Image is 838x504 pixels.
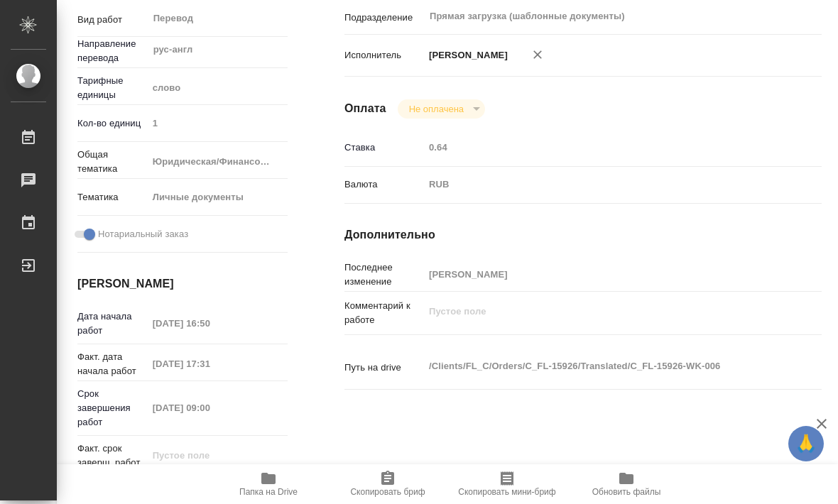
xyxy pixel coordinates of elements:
p: Общая тематика [77,148,148,176]
p: Комментарий к работе [344,299,424,327]
p: Срок завершения работ [77,387,148,429]
button: Не оплачена [405,103,468,115]
p: [PERSON_NAME] [424,48,508,62]
button: Удалить исполнителя [522,39,553,70]
div: RUB [424,172,782,197]
input: Пустое поле [148,354,272,374]
div: слово [148,76,288,100]
button: 🙏 [788,426,824,461]
span: Нотариальный заказ [98,227,188,241]
span: Скопировать мини-бриф [458,487,555,497]
h4: Дополнительно [344,226,822,243]
p: Валюта [344,177,424,192]
p: Последнее изменение [344,261,424,289]
input: Пустое поле [148,113,288,133]
p: Факт. срок заверш. работ [77,442,148,470]
input: Пустое поле [148,445,272,466]
button: Скопировать бриф [328,464,447,504]
p: Кол-во единиц [77,116,148,131]
p: Тарифные единицы [77,74,148,102]
span: 🙏 [794,429,818,459]
button: Обновить файлы [567,464,686,504]
span: Скопировать бриф [350,487,425,497]
textarea: /Clients/FL_C/Orders/C_FL-15926/Translated/C_FL-15926-WK-006 [424,354,782,378]
input: Пустое поле [148,398,272,418]
p: Исполнитель [344,48,424,62]
p: Направление перевода [77,37,148,65]
p: Тематика [77,190,148,204]
div: Юридическая/Финансовая [148,150,288,174]
p: Дата начала работ [77,309,148,338]
h4: Оплата [344,100,386,117]
div: Личные документы [148,185,288,209]
p: Вид работ [77,13,148,27]
span: Обновить файлы [592,487,661,497]
p: Подразделение [344,11,424,25]
input: Пустое поле [148,313,272,334]
p: Факт. дата начала работ [77,350,148,378]
span: Папка на Drive [239,487,298,497]
button: Папка на Drive [209,464,328,504]
h4: [PERSON_NAME] [77,275,288,292]
button: Скопировать мини-бриф [447,464,567,504]
p: Путь на drive [344,361,424,375]
div: Не оплачена [398,99,485,119]
input: Пустое поле [424,137,782,158]
p: Ставка [344,141,424,155]
input: Пустое поле [424,264,782,285]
